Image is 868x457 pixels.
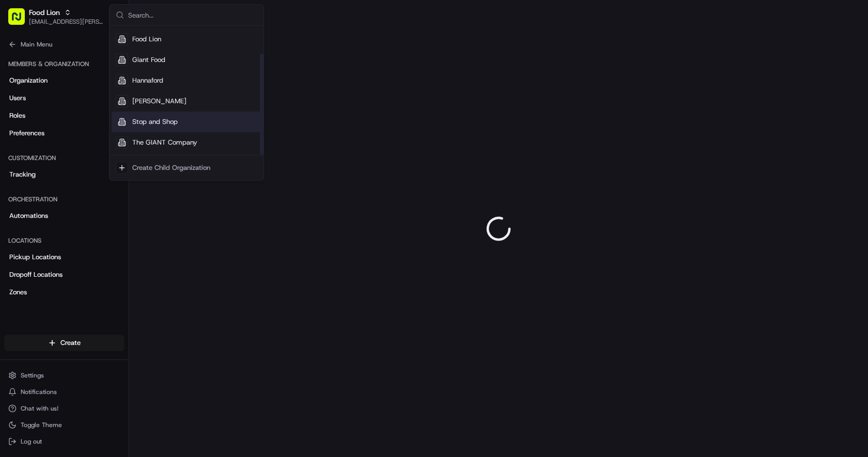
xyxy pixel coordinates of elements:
button: Chat with us! [4,401,125,416]
div: Customization [4,150,125,166]
div: 💻 [87,151,96,159]
div: 📗 [10,151,19,159]
span: API Documentation [98,150,166,160]
span: Notifications [21,388,57,396]
div: Orchestration [4,191,125,208]
a: Users [4,90,125,106]
span: Organization [9,76,48,85]
img: 1736555255976-a54dd68f-1ca7-489b-9aae-adbdc363a1c4 [10,99,29,117]
span: [PERSON_NAME] [132,97,187,106]
span: Users [9,93,26,103]
span: Create [60,338,81,348]
button: Start new chat [176,102,188,114]
a: Zones [4,284,125,301]
button: [EMAIL_ADDRESS][PERSON_NAME][DOMAIN_NAME] [29,18,103,26]
div: Suggestions [110,26,263,180]
span: Giant Food [132,55,165,65]
span: Zones [9,288,27,297]
a: Dropoff Locations [4,266,125,283]
span: Log out [21,437,42,446]
span: Hannaford [132,76,163,85]
a: 💻API Documentation [83,146,170,164]
span: Pickup Locations [9,253,61,262]
span: Roles [9,111,25,120]
span: Preferences [9,129,44,138]
button: Create [4,335,125,351]
input: Clear [27,67,171,77]
span: Main Menu [21,40,52,49]
span: Tracking [9,170,36,179]
span: Pylon [103,175,125,183]
a: Organization [4,72,125,89]
input: Search... [128,5,257,25]
span: Automations [9,211,48,220]
p: Welcome 👋 [10,41,188,58]
span: Stop and Shop [132,117,178,127]
a: Roles [4,107,125,124]
span: Dropoff Locations [9,270,63,279]
a: Pickup Locations [4,249,125,265]
span: Chat with us! [21,404,58,413]
img: Nash [10,10,31,31]
div: We're available if you need us! [35,109,131,117]
a: Tracking [4,166,125,183]
span: Toggle Theme [21,421,62,429]
span: Food Lion [132,35,161,44]
div: Create Child Organization [132,163,210,172]
button: Main Menu [4,37,125,52]
button: Food Lion[EMAIL_ADDRESS][PERSON_NAME][DOMAIN_NAME] [4,4,107,29]
span: Settings [21,371,44,380]
div: Members & Organization [4,56,125,72]
button: Food Lion [29,7,60,18]
a: 📗Knowledge Base [6,146,83,164]
a: Preferences [4,125,125,141]
a: Powered byPylon [73,175,125,183]
button: Toggle Theme [4,418,125,432]
button: Log out [4,434,125,449]
div: Start new chat [35,99,169,109]
span: Knowledge Base [21,150,79,160]
span: The GIANT Company [132,138,197,147]
button: Settings [4,368,125,383]
a: Automations [4,208,125,224]
div: Locations [4,232,125,249]
button: Notifications [4,385,125,399]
